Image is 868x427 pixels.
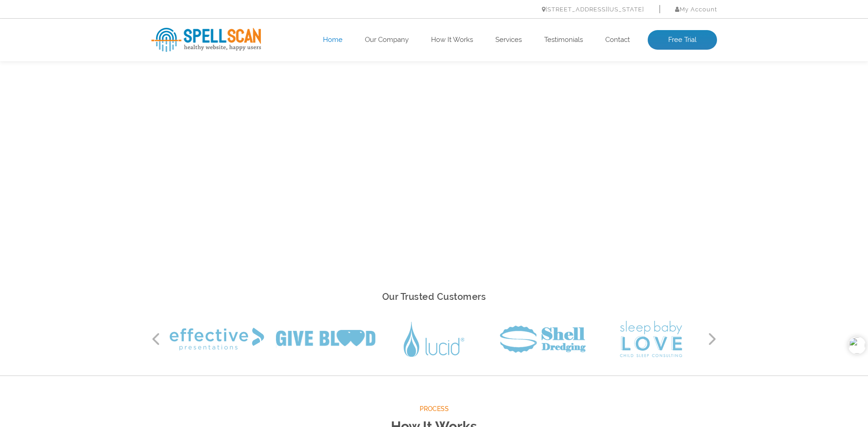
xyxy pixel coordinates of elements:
img: Shell Dredging [500,325,586,353]
img: Sleep Baby Love [620,321,682,357]
button: Previous [151,332,161,346]
button: Next [708,332,717,346]
img: Effective [170,328,264,350]
span: Process [151,403,717,415]
img: Give Blood [276,330,375,348]
h2: Our Trusted Customers [151,289,717,305]
img: Lucid [404,322,464,357]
